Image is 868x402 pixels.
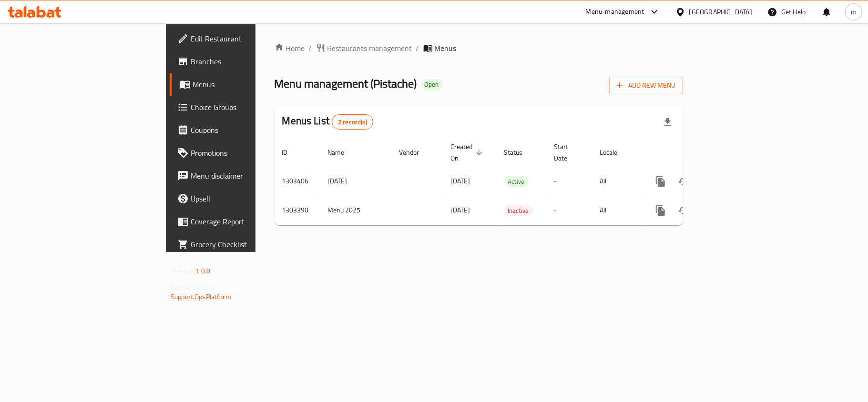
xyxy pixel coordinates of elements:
span: 2 record(s) [332,118,373,127]
a: Menus [170,73,311,96]
td: - [547,196,592,225]
span: Upsell [191,193,303,204]
span: m [851,7,857,17]
li: / [416,42,419,54]
td: All [592,196,642,225]
span: Name [328,147,357,158]
span: Restaurants management [327,42,412,54]
span: ID [282,147,300,158]
td: All [592,167,642,196]
div: Open [421,79,443,90]
span: Version: [171,265,194,277]
span: Choice Groups [191,101,303,113]
span: Get support on: [171,281,214,293]
span: Menus [193,79,303,90]
a: Coverage Report [170,210,311,233]
button: more [649,170,672,193]
span: Promotions [191,147,303,159]
button: Add New Menu [609,77,683,94]
td: Menu 2025 [320,196,392,225]
a: Choice Groups [170,96,311,119]
a: Promotions [170,141,311,164]
span: Created On [451,141,485,164]
span: Grocery Checklist [191,239,303,250]
a: Upsell [170,187,311,210]
div: Export file [656,111,679,133]
button: more [649,199,672,222]
a: Support.OpsPlatform [171,291,231,303]
span: Add New Menu [617,80,675,91]
span: Menu management ( Pistache ) [275,73,417,94]
span: Open [421,80,443,89]
span: Branches [191,56,303,67]
td: - [547,167,592,196]
span: Inactive [504,205,533,216]
span: Status [504,147,535,158]
a: Edit Restaurant [170,27,311,50]
th: Actions [642,138,748,167]
span: [DATE] [451,204,470,216]
a: Menu disclaimer [170,164,311,187]
span: Coupons [191,124,303,136]
div: Menu-management [586,6,644,18]
table: enhanced table [275,138,748,225]
div: [GEOGRAPHIC_DATA] [689,7,752,17]
button: Change Status [672,170,695,193]
td: [DATE] [320,167,392,196]
span: Vendor [399,147,432,158]
span: Edit Restaurant [191,33,303,44]
span: Locale [600,147,630,158]
span: [DATE] [451,175,470,187]
a: Restaurants management [316,42,412,54]
span: Coverage Report [191,216,303,227]
nav: breadcrumb [275,42,683,54]
span: 1.0.0 [195,265,210,277]
a: Grocery Checklist [170,233,311,256]
a: Branches [170,50,311,73]
div: Inactive [504,205,533,216]
button: Change Status [672,199,695,222]
a: Coupons [170,119,311,141]
span: Start Date [554,141,581,164]
span: Menus [435,42,457,54]
h2: Menus List [282,114,373,130]
span: Menu disclaimer [191,170,303,181]
span: Active [504,176,529,187]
